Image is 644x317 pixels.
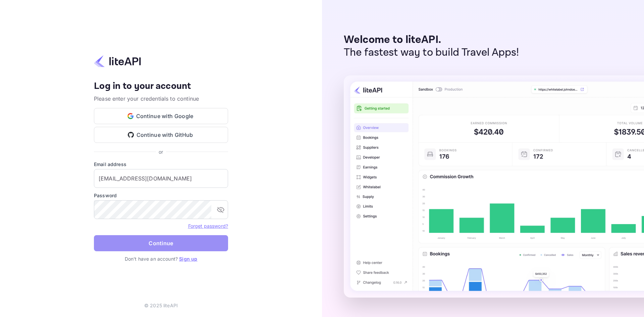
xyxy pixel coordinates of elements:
[94,235,228,251] button: Continue
[159,148,163,155] p: or
[94,81,228,92] h4: Log in to your account
[94,169,228,188] input: Enter your email address
[144,302,178,309] p: © 2025 liteAPI
[94,95,228,103] p: Please enter your credentials to continue
[94,192,228,199] label: Password
[94,55,141,68] img: liteapi
[188,223,228,229] a: Forget password?
[214,203,227,216] button: toggle password visibility
[179,256,197,262] a: Sign up
[94,108,228,124] button: Continue with Google
[344,46,519,59] p: The fastest way to build Travel Apps!
[188,222,228,229] a: Forget password?
[94,161,228,168] label: Email address
[344,34,519,46] p: Welcome to liteAPI.
[94,255,228,262] p: Don't have an account?
[94,127,228,143] button: Continue with GitHub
